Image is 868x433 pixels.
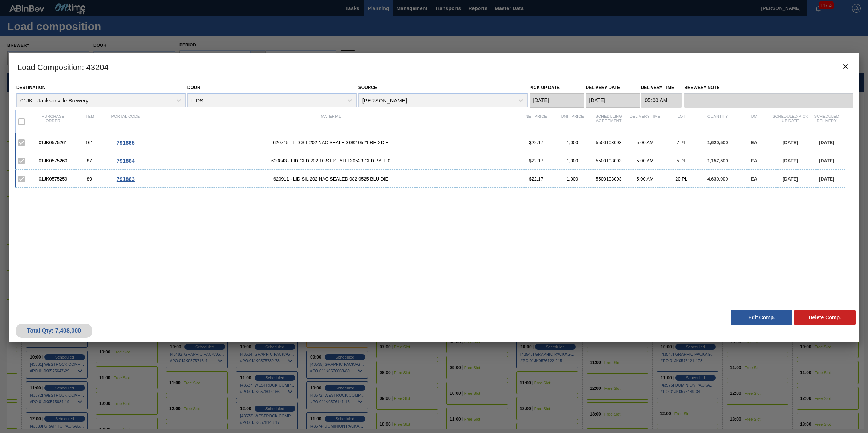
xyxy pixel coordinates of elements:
span: 620745 - LID SIL 202 NAC SEALED 082 0521 RED DIE [144,140,518,145]
span: 620843 - LID GLD 202 10-ST SEALED 0523 GLD BALL 0 [144,158,518,163]
span: 791865 [117,139,135,146]
span: EA [751,140,757,145]
div: Scheduled Delivery [808,114,845,129]
input: mm/dd/yyyy [586,93,640,108]
button: Delete Comp. [794,310,856,325]
span: 4,630,000 [707,176,728,182]
label: Source [358,85,377,90]
div: $22.17 [518,140,554,145]
div: Purchase order [35,114,71,129]
div: Material [144,114,518,129]
div: 5:00 AM [627,140,663,145]
div: 20 PL [663,176,699,182]
div: $22.17 [518,176,554,182]
div: 87 [71,158,108,163]
input: mm/dd/yyyy [530,93,584,108]
button: Edit Comp. [731,310,792,325]
span: [DATE] [819,140,834,145]
label: Pick up Date [530,85,560,90]
div: UM [736,114,772,129]
div: 1,000 [554,158,591,163]
span: [DATE] [819,158,834,163]
div: Scheduling Agreement [591,114,627,129]
div: Quantity [699,114,736,129]
label: Brewery Note [684,82,853,93]
span: [DATE] [783,140,798,145]
label: Delivery Date [586,85,620,90]
span: EA [751,176,757,182]
div: 5500103093 [591,140,627,145]
span: [DATE] [783,176,798,182]
div: Portal code [108,114,144,129]
div: Go to Order [108,158,144,164]
h3: Load Composition : 43204 [9,53,859,81]
span: [DATE] [819,176,834,182]
span: [DATE] [783,158,798,163]
div: 01JK0575259 [35,176,71,182]
div: Total Qty: 7,408,000 [21,328,86,334]
div: 01JK0575260 [35,158,71,163]
div: 7 PL [663,140,699,145]
span: 1,620,500 [707,140,728,145]
div: Go to Order [108,139,144,146]
div: $22.17 [518,158,554,163]
div: Scheduled Pick up Date [772,114,808,129]
div: 1,000 [554,140,591,145]
span: 791863 [117,176,135,182]
div: 5:00 AM [627,176,663,182]
div: 5:00 AM [627,158,663,163]
div: Net Price [518,114,554,129]
div: Go to Order [108,176,144,182]
span: 791864 [117,158,135,164]
div: 5 PL [663,158,699,163]
div: 5500103093 [591,158,627,163]
div: 5500103093 [591,176,627,182]
div: Lot [663,114,699,129]
div: 89 [71,176,108,182]
label: Destination [16,85,45,90]
div: Delivery Time [627,114,663,129]
div: Item [71,114,108,129]
span: 620911 - LID SIL 202 NAC SEALED 082 0525 BLU DIE [144,176,518,182]
label: Delivery Time [641,82,682,93]
span: 1,157,500 [707,158,728,163]
div: 1,000 [554,176,591,182]
div: Unit Price [554,114,591,129]
div: 01JK0575261 [35,140,71,145]
span: EA [751,158,757,163]
div: 161 [71,140,108,145]
label: Door [187,85,200,90]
